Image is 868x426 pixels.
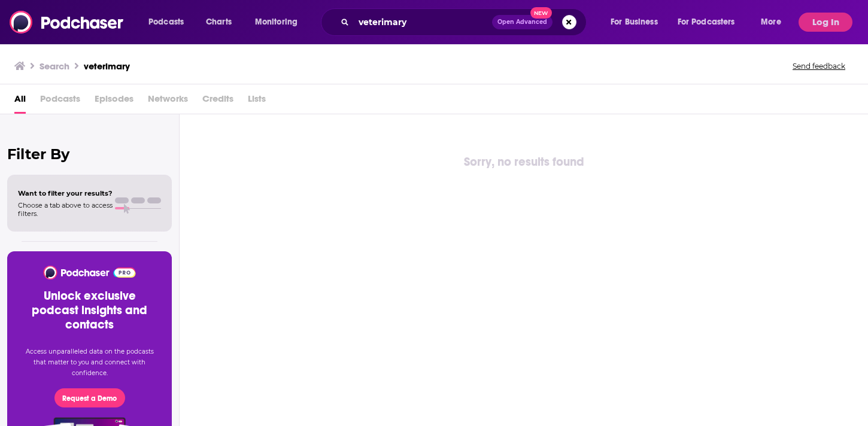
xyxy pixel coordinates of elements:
[54,388,125,407] button: Request a Demo
[206,14,232,31] span: Charts
[95,89,133,114] span: Episodes
[18,189,113,197] span: Want to filter your results?
[18,201,113,218] span: Choose a tab above to access filters.
[247,13,313,32] button: open menu
[332,8,598,36] div: Search podcasts, credits, & more...
[140,13,199,32] button: open menu
[22,346,157,379] p: Access unparalleled data on the podcasts that matter to you and connect with confidence.
[148,89,188,114] span: Networks
[602,13,673,32] button: open menu
[10,11,125,34] img: Podchaser - Follow, Share and Rate Podcasts
[799,13,852,32] button: Log In
[255,14,298,31] span: Monitoring
[789,61,849,71] button: Send feedback
[248,89,266,114] span: Lists
[40,60,69,72] h3: Search
[14,89,26,114] a: All
[7,145,172,163] h2: Filter By
[530,7,552,19] span: New
[202,89,233,114] span: Credits
[670,13,752,32] button: open menu
[354,13,492,32] input: Search podcasts, credits, & more...
[40,89,80,114] span: Podcasts
[198,13,239,32] a: Charts
[761,14,781,31] span: More
[611,14,658,31] span: For Business
[678,14,735,31] span: For Podcasters
[497,19,547,25] span: Open Advanced
[22,289,157,332] h3: Unlock exclusive podcast insights and contacts
[180,153,868,172] div: Sorry, no results found
[752,13,796,32] button: open menu
[43,266,136,279] img: Podchaser - Follow, Share and Rate Podcasts
[84,60,130,72] h3: veterimary
[492,15,553,29] button: Open AdvancedNew
[148,14,184,31] span: Podcasts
